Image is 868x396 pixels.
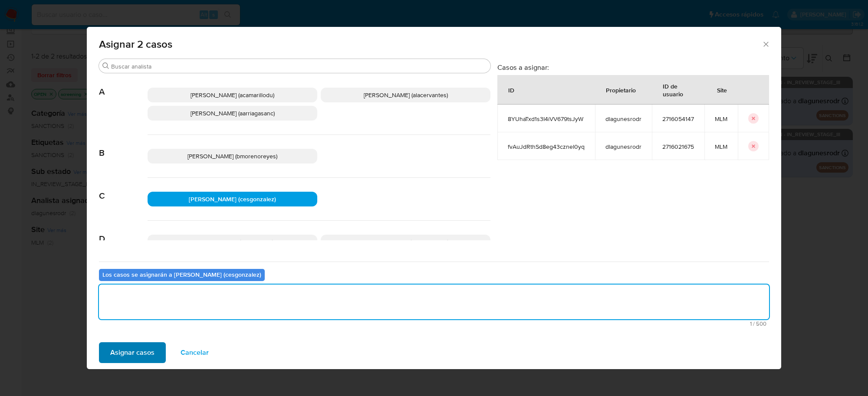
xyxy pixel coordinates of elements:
[364,91,448,99] span: [PERSON_NAME] (alacervantes)
[605,115,641,123] span: dlagunesrodr
[748,141,759,151] button: icon-button
[321,88,490,102] div: [PERSON_NAME] (alacervantes)
[498,79,525,100] div: ID
[715,115,727,123] span: MLM
[707,79,737,100] div: Site
[192,238,273,246] span: [PERSON_NAME] (dgoicochea)
[662,115,694,123] span: 2716054147
[99,135,148,158] span: B
[605,143,641,151] span: dlagunesrodr
[102,62,109,69] button: Buscar
[87,27,781,369] div: assign-modal
[148,235,317,249] div: [PERSON_NAME] (dgoicochea)
[110,343,155,362] span: Asignar casos
[652,75,704,104] div: ID de usuario
[99,39,762,49] span: Asignar 2 casos
[595,79,646,100] div: Propietario
[181,343,209,362] span: Cancelar
[497,63,769,72] h3: Casos a asignar:
[148,149,317,164] div: [PERSON_NAME] (bmorenoreyes)
[148,88,317,102] div: [PERSON_NAME] (acamarillodu)
[762,40,769,48] button: Cerrar ventana
[102,321,766,327] span: Máximo 500 caracteres
[191,91,274,99] span: [PERSON_NAME] (acamarillodu)
[99,178,148,201] span: C
[715,143,727,151] span: MLM
[321,235,490,249] div: [PERSON_NAME] (dlagunesrodr)
[148,106,317,121] div: [PERSON_NAME] (aarriagasanc)
[187,152,277,160] span: [PERSON_NAME] (bmorenoreyes)
[169,342,220,363] button: Cancelar
[189,195,276,203] span: [PERSON_NAME] (cesgonzalez)
[102,270,261,279] b: Los casos se asignarán a [PERSON_NAME] (cesgonzalez)
[191,109,275,118] span: [PERSON_NAME] (aarriagasanc)
[148,192,317,206] div: [PERSON_NAME] (cesgonzalez)
[99,74,148,97] span: A
[362,238,449,246] span: [PERSON_NAME] (dlagunesrodr)
[748,113,759,124] button: icon-button
[99,221,148,244] span: D
[99,342,166,363] button: Asignar casos
[508,115,585,123] span: 8YUhaTxd1s3I4iVV679tsJyW
[111,62,487,70] input: Buscar analista
[662,143,694,151] span: 2716021675
[508,143,585,151] span: fvAuJdRthSd8eg43cznel0yq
